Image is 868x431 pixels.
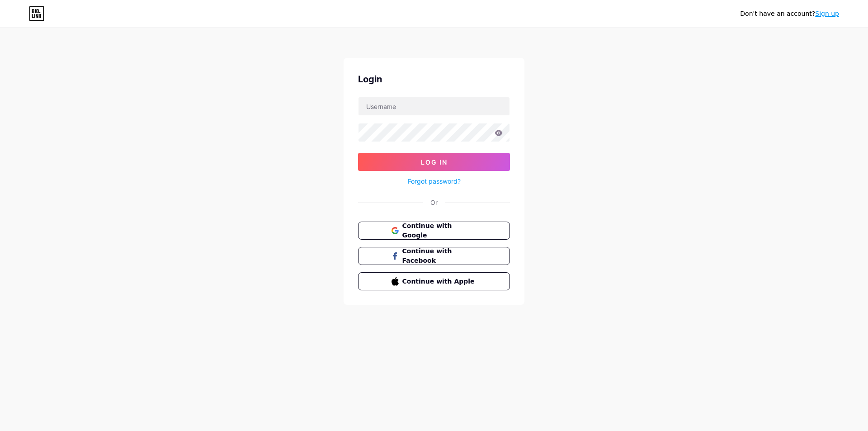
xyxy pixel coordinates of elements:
[402,221,477,240] span: Continue with Google
[358,153,510,171] button: Log In
[408,176,461,186] a: Forgot password?
[358,72,510,86] div: Login
[358,247,510,265] button: Continue with Facebook
[358,272,510,290] button: Continue with Apple
[402,277,477,286] span: Continue with Apple
[359,97,509,115] input: Username
[358,222,510,240] button: Continue with Google
[815,10,839,17] a: Sign up
[740,9,839,19] div: Don't have an account?
[402,246,477,265] span: Continue with Facebook
[421,158,448,166] span: Log In
[430,198,438,207] div: Or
